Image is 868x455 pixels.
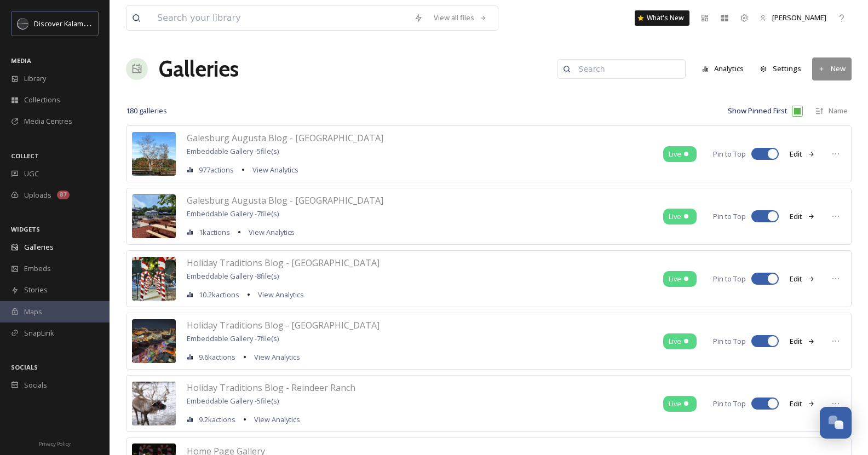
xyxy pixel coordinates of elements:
[254,414,300,424] span: View Analytics
[697,58,750,79] button: Analytics
[199,227,230,238] span: 1k actions
[428,7,492,28] a: View all files
[187,382,355,394] span: Holiday Traditions Blog - Reindeer Ranch
[24,169,39,179] span: UGC
[11,225,40,233] span: WIDGETS
[187,146,279,156] span: Embeddable Gallery - 5 file(s)
[24,263,51,274] span: Embeds
[24,242,54,252] span: Galleries
[159,53,239,85] a: Galleries
[249,413,300,426] a: View Analytics
[199,290,239,300] span: 10.2k actions
[187,132,383,144] span: Galesburg Augusta Blog - [GEOGRAPHIC_DATA]
[126,106,167,116] span: 180 galleries
[187,333,279,343] span: Embeddable Gallery - 7 file(s)
[187,319,380,331] span: Holiday Traditions Blog - [GEOGRAPHIC_DATA]
[713,274,746,284] span: Pin to Top
[199,414,235,425] span: 9.2k actions
[784,393,820,414] button: Edit
[187,194,383,206] span: Galesburg Augusta Blog - [GEOGRAPHIC_DATA]
[669,149,681,159] span: Live
[187,257,380,269] span: Holiday Traditions Blog - [GEOGRAPHIC_DATA]
[669,211,681,222] span: Live
[713,211,746,222] span: Pin to Top
[784,206,820,227] button: Edit
[755,58,812,79] a: Settings
[132,319,176,363] img: d0ffe028e6086fb77e61b4e163a8b10d6148ecfbcebb6ecfc10e781de1b47341.jpg
[784,143,820,165] button: Edit
[247,163,298,176] a: View Analytics
[199,352,235,362] span: 9.6k actions
[258,290,304,300] span: View Analytics
[713,399,746,409] span: Pin to Top
[11,363,38,371] span: SOCIALS
[635,10,689,26] a: What's New
[254,352,300,362] span: View Analytics
[713,336,746,347] span: Pin to Top
[24,285,48,295] span: Stories
[132,382,176,425] img: a939a124ee8a9a234345eec2e7397719bd275472f5d823562fbe70e55d49a3d0.jpg
[669,399,681,409] span: Live
[252,165,298,175] span: View Analytics
[754,7,832,28] a: [PERSON_NAME]
[24,116,72,126] span: Media Centres
[243,226,295,239] a: View Analytics
[132,194,176,238] img: 8ed425547f8b335bf19692d037bd107731d92b35cd438992c020eae3edb5ee67.jpg
[199,165,234,175] span: 977 actions
[187,209,279,218] span: Embeddable Gallery - 7 file(s)
[34,18,100,28] span: Discover Kalamazoo
[755,58,807,79] button: Settings
[132,132,176,176] img: ccc44929ff238e64c4eb3ca770c6cd76a2fe6ddc3548eca946792d690a3349f5.jpg
[249,350,300,364] a: View Analytics
[187,396,279,406] span: Embeddable Gallery - 5 file(s)
[57,191,70,199] div: 87
[11,56,31,65] span: MEDIA
[252,288,304,301] a: View Analytics
[11,152,39,160] span: COLLECT
[784,331,820,352] button: Edit
[728,106,787,116] span: Show Pinned First
[697,58,755,79] a: Analytics
[24,95,60,105] span: Collections
[18,18,28,29] img: channels4_profile.jpg
[573,58,680,80] input: Search
[24,190,51,200] span: Uploads
[152,6,409,30] input: Search your library
[669,274,681,284] span: Live
[24,73,46,84] span: Library
[187,271,279,281] span: Embeddable Gallery - 8 file(s)
[820,407,852,439] button: Open Chat
[24,307,42,317] span: Maps
[39,436,71,450] a: Privacy Policy
[24,328,54,338] span: SnapLink
[812,57,852,80] button: New
[784,268,820,290] button: Edit
[669,336,681,347] span: Live
[825,102,852,120] div: Name
[39,440,71,447] span: Privacy Policy
[249,227,295,237] span: View Analytics
[713,149,746,159] span: Pin to Top
[24,380,47,390] span: Socials
[132,257,176,301] img: 78bf922e5e8cefcc5c9b869bced3452fa965b9f5464b3c75d6881c03eb156232.jpg
[772,13,826,22] span: [PERSON_NAME]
